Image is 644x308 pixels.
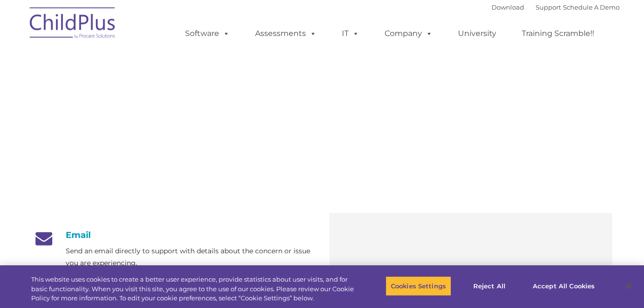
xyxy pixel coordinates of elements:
[448,24,506,43] a: University
[527,276,600,296] button: Accept All Cookies
[492,3,620,11] font: |
[386,276,451,296] button: Cookies Settings
[512,24,604,43] a: Training Scramble!!
[176,24,239,43] a: Software
[618,275,639,296] button: Close
[492,3,524,11] a: Download
[66,245,315,269] p: Send an email directly to support with details about the concern or issue you are experiencing.
[375,24,442,43] a: Company
[459,276,519,296] button: Reject All
[332,24,369,43] a: IT
[246,24,326,43] a: Assessments
[536,3,561,11] a: Support
[32,230,315,240] h4: Email
[31,275,354,303] div: This website uses cookies to create a better user experience, provide statistics about user visit...
[563,3,620,11] a: Schedule A Demo
[25,0,121,48] img: ChildPlus by Procare Solutions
